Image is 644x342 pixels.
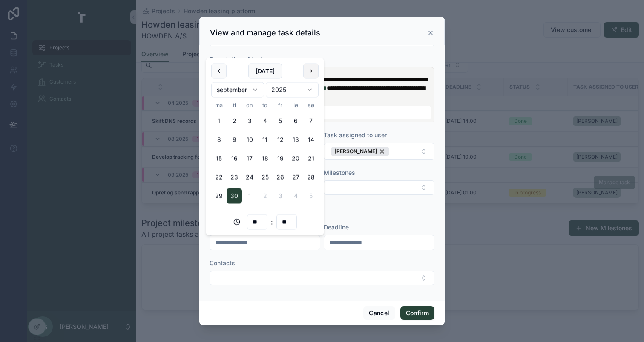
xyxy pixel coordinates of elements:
[363,306,395,320] button: Cancel
[257,101,273,110] th: torsdag
[273,132,288,148] button: fredag den 12. september 2025
[273,188,288,204] button: fredag den 3. oktober 2025
[227,101,242,110] th: tirsdag
[257,113,273,129] button: torsdag den 4. september 2025
[288,113,303,129] button: lørdag den 6. september 2025
[257,151,273,166] button: torsdag den 18. september 2025
[248,64,282,79] button: [DATE]
[288,101,303,110] th: lørdag
[242,188,257,204] button: onsdag den 1. oktober 2025
[242,101,257,110] th: onsdag
[211,101,319,204] table: september 2025
[227,188,242,204] button: tirsdag den 30. september 2025, selected
[227,151,242,166] button: tirsdag den 16. september 2025
[335,148,377,155] span: [PERSON_NAME]
[288,188,303,204] button: lørdag den 4. oktober 2025
[324,143,434,160] button: Select Button
[227,132,242,148] button: tirsdag den 9. september 2025
[257,188,273,204] button: Today, torsdag den 2. oktober 2025
[288,151,303,166] button: lørdag den 20. september 2025
[210,28,320,38] h3: View and manage task details
[400,306,434,320] button: Confirm
[227,170,242,185] button: tirsdag den 23. september 2025
[227,113,242,129] button: tirsdag den 2. september 2025
[242,170,257,185] button: onsdag den 24. september 2025
[242,132,257,148] button: onsdag den 10. september 2025
[324,169,355,176] span: Milestones
[211,132,227,148] button: mandag den 8. september 2025
[242,151,257,166] button: onsdag den 17. september 2025
[303,188,319,204] button: søndag den 5. oktober 2025
[210,55,264,63] span: Description of task
[273,113,288,129] button: fredag den 5. september 2025
[242,113,257,129] button: onsdag den 3. september 2025
[211,214,319,230] div: :
[303,132,319,148] button: søndag den 14. september 2025
[211,188,227,204] button: mandag den 29. september 2025
[273,170,288,185] button: fredag den 26. september 2025
[273,151,288,166] button: fredag den 19. september 2025
[331,147,389,156] button: Unselect 1
[211,113,227,129] button: mandag den 1. september 2025
[210,271,434,285] button: Select Button
[288,170,303,185] button: lørdag den 27. september 2025
[257,170,273,185] button: torsdag den 25. september 2025
[303,170,319,185] button: søndag den 28. september 2025
[324,180,434,195] button: Select Button
[211,101,227,110] th: mandag
[324,223,349,231] span: Deadline
[303,151,319,166] button: søndag den 21. september 2025
[273,101,288,110] th: fredag
[324,131,387,139] span: Task assigned to user
[288,132,303,148] button: lørdag den 13. september 2025
[210,259,235,267] span: Contacts
[303,113,319,129] button: søndag den 7. september 2025
[211,170,227,185] button: mandag den 22. september 2025
[303,101,319,110] th: søndag
[257,132,273,148] button: torsdag den 11. september 2025
[211,151,227,166] button: mandag den 15. september 2025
